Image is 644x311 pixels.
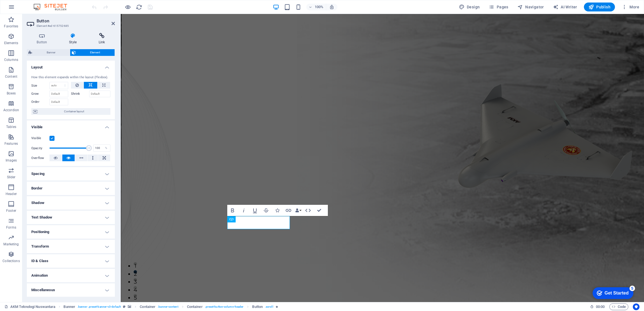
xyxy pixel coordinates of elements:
label: Grow [31,91,49,97]
i: Element contains an animation [276,305,278,308]
h4: Button [27,33,59,45]
p: Content [5,74,17,79]
p: Footer [6,208,16,213]
button: Underline (Ctrl+U) [250,205,260,216]
button: Navigator [515,3,546,11]
span: . preset-button-column-header [205,303,244,310]
h4: Shadow [27,196,115,210]
span: Container layout [39,108,109,115]
p: Forms [6,225,16,230]
h4: Link [89,33,115,45]
nav: breadcrumb [63,303,278,310]
label: Overflow [31,155,49,162]
button: Pages [486,3,510,11]
p: Slider [7,175,16,179]
button: Data Bindings [294,205,302,216]
button: Click here to leave preview mode and continue editing [124,4,131,10]
button: 1 [13,248,16,251]
input: Default [89,91,111,97]
label: Shrink [71,91,89,97]
div: Get Started 5 items remaining, 0% complete [3,3,44,15]
div: How this element expands within the layout (Flexbox). [31,75,110,80]
div: Get Started [15,6,39,11]
button: 2 [13,256,16,260]
p: Marketing [3,242,19,246]
p: Images [6,158,17,163]
button: Element [70,49,115,56]
span: Publish [588,4,610,10]
h4: Border [27,182,115,195]
label: Visible [31,135,49,142]
button: Link [283,205,294,216]
p: Favorites [4,24,18,29]
p: Header [6,192,17,196]
h3: Element #ed-615752685 [37,23,104,29]
p: Accordion [3,108,19,112]
h4: Style [59,33,89,45]
button: 100% [306,4,326,10]
p: Columns [4,58,18,62]
button: Code [609,303,628,310]
span: . scroll [265,303,273,310]
label: Order [31,99,49,105]
span: 00 00 [596,303,605,310]
i: On resize automatically adjust zoom level to fit chosen device. [329,4,334,10]
button: Confirm (Ctrl+⏎) [314,205,325,216]
i: This element is a customizable preset [123,305,126,308]
button: 4 [13,272,16,276]
span: Design [459,4,480,10]
h4: ID & Class [27,254,115,268]
p: Tables [6,125,16,129]
label: Size [31,84,49,87]
label: Opacity [31,147,49,150]
button: reload [136,4,142,10]
i: This element contains a background [128,305,131,308]
button: Strikethrough [261,205,271,216]
h6: Session time [590,303,605,310]
span: More [622,4,639,10]
p: Elements [4,41,18,45]
p: Features [4,141,18,146]
button: More [619,3,641,11]
span: : [600,305,601,309]
span: Pages [489,4,508,10]
button: Banner [27,49,70,56]
h6: 100% [315,4,324,10]
button: Italic (Ctrl+I) [238,205,249,216]
div: Design (Ctrl+Alt+Y) [457,3,482,11]
button: HTML [303,205,313,216]
img: Editor Logo [32,4,74,10]
span: Code [612,303,626,310]
h2: Button [37,18,115,23]
h4: Animation [27,269,115,282]
button: 5 [13,280,16,283]
h4: Positioning [27,225,115,239]
h4: Miscellaneous [27,283,115,297]
i: Reload page [136,4,142,10]
h4: Spacing [27,167,115,181]
span: . banner-content [158,303,178,310]
span: Banner [34,49,68,56]
p: Boxes [7,91,16,96]
span: Navigator [517,4,544,10]
a: Click to cancel selection. Double-click to open Pages [4,303,55,310]
h4: Text Shadow [27,211,115,224]
span: Click to select. Double-click to edit [63,303,75,310]
div: 5 [40,1,46,7]
span: Click to select. Double-click to edit [252,303,263,310]
input: Default [49,91,68,97]
span: Element [77,49,113,56]
button: Design [457,3,482,11]
button: Icons [272,205,283,216]
span: Click to select. Double-click to edit [140,303,155,310]
span: AI Writer [553,4,577,10]
span: Click to select. Double-click to edit [187,303,203,310]
input: Default [49,99,68,105]
button: AI Writer [551,3,579,11]
p: Collections [3,259,20,263]
button: Usercentrics [633,303,640,310]
button: Publish [584,3,615,11]
h4: Visible [27,120,115,130]
h4: Transform [27,240,115,253]
button: Container layout [31,108,110,115]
